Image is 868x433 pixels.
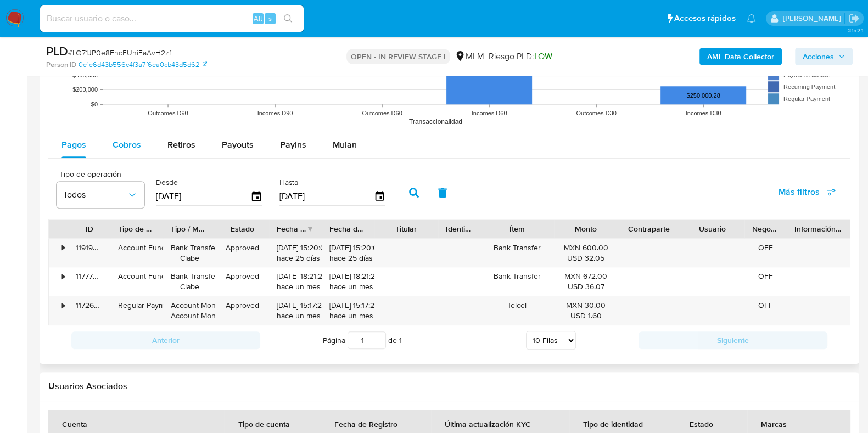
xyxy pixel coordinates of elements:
[674,13,736,24] span: Accesos rápidos
[79,60,207,70] a: 0e1e6d43b556c4f3a7f6ea0cb43d5d62
[40,12,304,26] input: Buscar usuario o caso...
[46,42,68,60] b: PLD
[534,50,552,63] span: LOW
[46,60,76,70] b: Person ID
[68,47,171,58] span: # LQ71JP0e8EhcFUhiFaAvH2zf
[455,50,484,63] div: MLM
[489,50,552,63] span: Riesgo PLD:
[707,48,774,65] b: AML Data Collector
[277,11,299,26] button: search-icon
[747,14,756,23] a: Notificaciones
[848,13,860,24] a: Salir
[782,13,844,24] p: carlos.soto@mercadolibre.com.mx
[847,26,863,35] span: 3.152.1
[254,13,262,24] span: Alt
[48,381,850,392] h2: Usuarios Asociados
[346,49,450,64] p: OPEN - IN REVIEW STAGE I
[268,13,272,24] span: s
[699,48,782,65] button: AML Data Collector
[803,48,834,65] span: Acciones
[795,48,853,65] button: Acciones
